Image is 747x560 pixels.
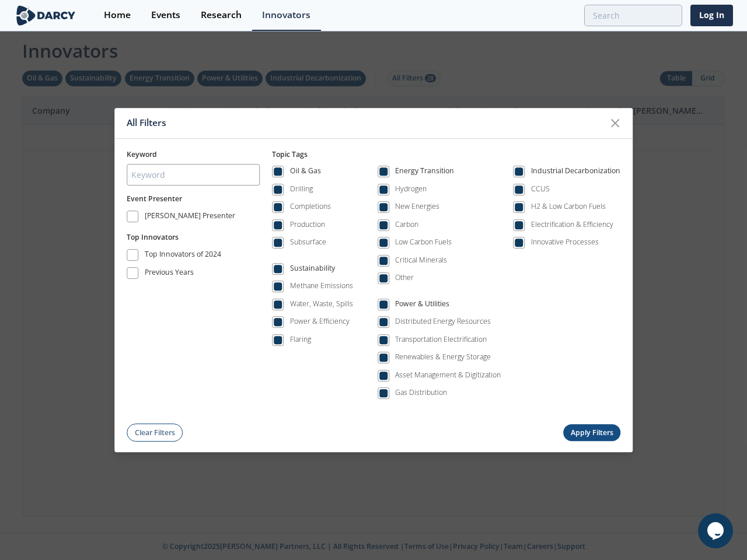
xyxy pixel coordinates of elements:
[395,255,447,265] div: Critical Minerals
[290,334,311,345] div: Flaring
[698,513,735,548] iframe: chat widget
[395,352,491,363] div: Renewables & Energy Storage
[531,237,599,248] div: Innovative Processes
[127,149,157,159] span: Keyword
[127,232,179,243] button: Top Innovators
[395,202,439,212] div: New Energies
[395,273,414,283] div: Other
[395,184,427,194] div: Hydrogen
[531,184,550,194] div: CCUS
[531,166,620,180] div: Industrial Decarbonization
[14,5,78,26] img: logo-wide.svg
[151,10,180,20] div: Events
[690,5,733,26] a: Log In
[127,194,182,204] button: Event Presenter
[127,164,260,185] input: Keyword
[290,166,321,180] div: Oil & Gas
[395,166,454,180] div: Energy Transition
[395,237,452,248] div: Low Carbon Fuels
[201,10,242,20] div: Research
[127,232,179,242] span: Top Innovators
[145,211,235,225] div: [PERSON_NAME] Presenter
[145,267,194,281] div: Previous Years
[290,317,350,327] div: Power & Efficiency
[290,237,326,248] div: Subsurface
[531,202,606,212] div: H2 & Low Carbon Fuels
[145,249,221,263] div: Top Innovators of 2024
[395,370,501,380] div: Asset Management & Digitization
[104,10,131,20] div: Home
[262,10,310,20] div: Innovators
[127,424,183,442] button: Clear Filters
[290,281,353,292] div: Methane Emissions
[290,202,331,212] div: Completions
[395,299,449,313] div: Power & Utilities
[395,219,418,230] div: Carbon
[395,388,447,398] div: Gas Distribution
[127,112,604,134] div: All Filters
[395,317,491,327] div: Distributed Energy Resources
[290,299,353,309] div: Water, Waste, Spills
[395,334,487,345] div: Transportation Electrification
[584,5,682,26] input: Advanced Search
[272,149,308,159] span: Topic Tags
[563,425,620,442] button: Apply Filters
[290,184,313,194] div: Drilling
[531,219,613,230] div: Electrification & Efficiency
[290,219,325,230] div: Production
[290,263,335,277] div: Sustainability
